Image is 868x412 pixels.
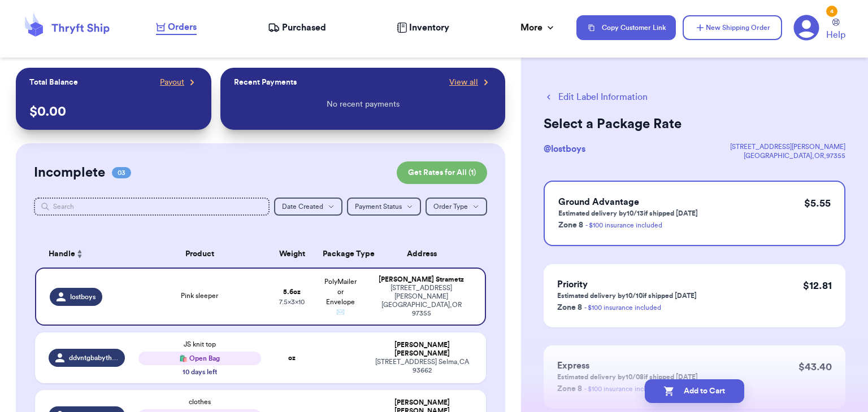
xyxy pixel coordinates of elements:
h2: Select a Package Rate [544,115,845,133]
span: JS knit top [184,341,216,348]
p: $ 0.00 [29,103,198,121]
span: Purchased [282,21,326,34]
div: [STREET_ADDRESS] Selma , CA 93662 [371,358,472,375]
span: Zone 8 [557,304,582,312]
button: Get Rates for All (1) [397,161,487,184]
a: Payout [160,77,198,88]
span: Payout [160,77,184,88]
div: [GEOGRAPHIC_DATA] , OR , 97355 [730,151,845,160]
button: Payment Status [347,198,421,216]
input: Search [34,198,270,216]
span: Inventory [409,21,449,34]
div: [STREET_ADDRESS][PERSON_NAME] [730,142,845,151]
p: No recent payments [327,99,400,110]
div: [PERSON_NAME] [PERSON_NAME] [371,341,472,358]
th: Product [132,240,267,268]
button: Order Type [426,198,487,216]
p: Recent Payments [234,77,297,88]
div: More [520,21,556,34]
a: Inventory [397,21,449,34]
span: Zone 8 [558,221,583,229]
button: Add to Cart [645,379,744,403]
p: Total Balance [29,77,78,88]
button: Sort ascending [75,247,84,261]
a: Purchased [268,21,326,34]
div: 4 [826,6,837,17]
button: Copy Customer Link [576,15,676,40]
a: Orders [156,20,197,35]
span: Priority [557,280,588,289]
p: $ 43.40 [798,359,832,375]
span: Help [826,28,845,42]
span: Pink sleeper [181,292,218,299]
span: Date Created [282,203,323,210]
strong: oz [288,354,296,361]
th: Weight [268,240,316,268]
span: Express [557,361,589,370]
button: Date Created [274,198,342,216]
span: Order Type [433,203,468,210]
span: View all [449,77,478,88]
th: Package Type [316,240,364,268]
p: $ 5.55 [804,195,831,211]
button: Edit Label Information [544,90,648,104]
a: - $100 insurance included [584,304,661,311]
span: ddvntgbabythrifts [69,353,119,362]
span: @ lostboys [544,144,585,154]
p: $ 12.81 [803,278,832,293]
span: Handle [49,248,75,260]
a: Help [826,19,845,42]
a: - $100 insurance included [585,222,662,229]
a: View all [449,77,492,88]
div: 🛍️ Open Bag [138,352,261,365]
p: Estimated delivery by 10/13 if shipped [DATE] [558,209,698,218]
span: Ground Advantage [558,198,639,207]
span: clothes [189,398,211,405]
span: lostboys [70,292,96,301]
div: [PERSON_NAME] Strametz [371,275,471,284]
div: 10 days left [183,367,217,376]
span: 03 [112,167,131,178]
span: 7.5 x 3 x 10 [279,299,305,305]
h2: Incomplete [34,164,105,182]
span: Payment Status [355,203,402,210]
button: New Shipping Order [683,15,782,40]
a: 4 [793,15,819,41]
span: Orders [168,20,197,34]
div: [STREET_ADDRESS][PERSON_NAME] [GEOGRAPHIC_DATA] , OR 97355 [371,284,471,318]
span: PolyMailer or Envelope ✉️ [324,278,357,315]
th: Address [364,240,486,268]
strong: 5.6 oz [283,288,301,295]
p: Estimated delivery by 10/10 if shipped [DATE] [557,291,697,300]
